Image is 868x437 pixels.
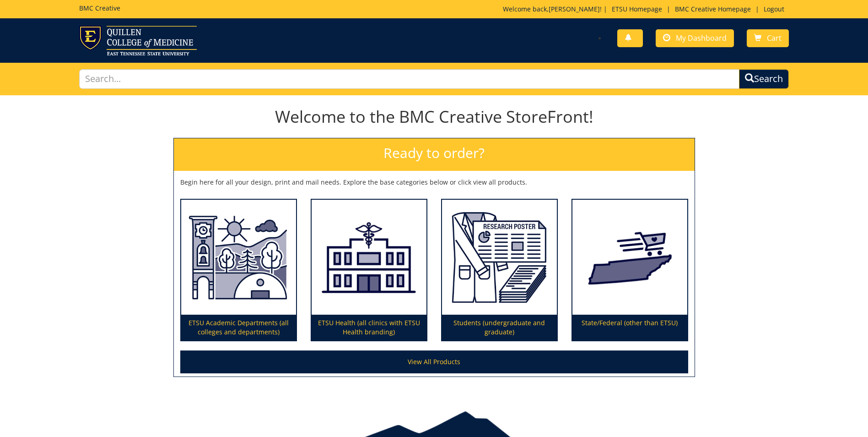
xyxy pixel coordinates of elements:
a: My Dashboard [656,29,734,47]
a: [PERSON_NAME] [549,5,600,13]
h5: BMC Creative [79,5,120,11]
img: State/Federal (other than ETSU) [572,200,687,315]
h2: Ready to order? [174,138,695,171]
p: ETSU Health (all clinics with ETSU Health branding) [312,315,426,340]
a: BMC Creative Homepage [670,5,755,13]
a: Logout [759,5,789,13]
span: My Dashboard [676,33,727,43]
a: ETSU Homepage [607,5,667,13]
p: ETSU Academic Departments (all colleges and departments) [181,315,296,340]
img: ETSU Academic Departments (all colleges and departments) [181,200,296,315]
a: Cart [747,29,789,47]
a: ETSU Academic Departments (all colleges and departments) [181,200,296,341]
img: ETSU Health (all clinics with ETSU Health branding) [312,200,426,315]
button: Search [739,69,789,89]
input: Search... [79,69,739,89]
a: View All Products [180,350,688,373]
p: Welcome back, ! | | | [503,5,789,14]
p: Students (undergraduate and graduate) [442,315,557,340]
h1: Welcome to the BMC Creative StoreFront! [173,108,695,126]
img: Students (undergraduate and graduate) [442,200,557,315]
img: ETSU logo [79,26,197,55]
a: Students (undergraduate and graduate) [442,200,557,341]
p: Begin here for all your design, print and mail needs. Explore the base categories below or click ... [180,178,688,187]
p: State/Federal (other than ETSU) [572,315,687,340]
a: State/Federal (other than ETSU) [572,200,687,341]
a: ETSU Health (all clinics with ETSU Health branding) [312,200,426,341]
span: Cart [767,33,782,43]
